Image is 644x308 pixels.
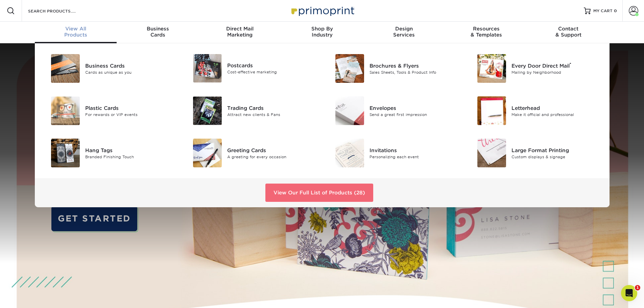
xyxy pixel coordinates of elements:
div: Cards as unique as you [85,69,175,75]
a: Direct MailMarketing [199,22,281,43]
span: Design [363,26,445,32]
div: Trading Cards [227,104,317,112]
div: Sales Sheets, Tools & Product Info [369,69,459,75]
span: Shop By [281,26,363,32]
img: Trading Cards [193,96,222,125]
img: Every Door Direct Mail [477,54,506,83]
div: Letterhead [511,104,601,112]
div: Every Door Direct Mail [511,62,601,69]
div: Services [363,26,445,38]
a: Envelopes Envelopes Send a great first impression [327,94,459,128]
a: Resources& Templates [445,22,527,43]
a: Plastic Cards Plastic Cards For rewards or VIP events [43,94,175,128]
a: DesignServices [363,22,445,43]
a: BusinessCards [117,22,199,43]
span: 1 [635,285,640,290]
div: Envelopes [369,104,459,112]
a: Every Door Direct Mail Every Door Direct Mail® Mailing by Neighborhood [469,51,601,86]
div: For rewards or VIP events [85,112,175,117]
a: Brochures & Flyers Brochures & Flyers Sales Sheets, Tools & Product Info [327,51,459,86]
a: View AllProducts [35,22,117,43]
div: Branded Finishing Touch [85,154,175,160]
a: Postcards Postcards Cost-effective marketing [185,51,317,85]
a: Hang Tags Hang Tags Branded Finishing Touch [43,136,175,170]
a: Trading Cards Trading Cards Attract new clients & Fans [185,94,317,128]
img: Postcards [193,54,222,82]
div: Business Cards [85,62,175,69]
div: Send a great first impression [369,112,459,117]
div: Mailing by Neighborhood [511,69,601,75]
a: View Our Full List of Products (28) [265,184,373,202]
a: Large Format Printing Large Format Printing Custom displays & signage [469,136,601,170]
div: Plastic Cards [85,104,175,112]
img: Greeting Cards [193,139,222,167]
div: Postcards [227,62,317,69]
div: Attract new clients & Fans [227,112,317,117]
div: A greeting for every occasion [227,154,317,160]
div: Cost-effective marketing [227,69,317,75]
span: MY CART [593,8,613,14]
div: Greeting Cards [227,146,317,154]
span: View All [35,26,117,32]
sup: ® [570,62,571,67]
div: Personalizing each event [369,154,459,160]
div: Hang Tags [85,146,175,154]
img: Letterhead [477,96,506,125]
span: Resources [445,26,527,32]
div: Invitations [369,146,459,154]
div: Custom displays & signage [511,154,601,160]
input: SEARCH PRODUCTS..... [27,7,93,15]
div: Make it official and professional [511,112,601,117]
span: Direct Mail [199,26,281,32]
a: Shop ByIndustry [281,22,363,43]
div: Industry [281,26,363,38]
a: Letterhead Letterhead Make it official and professional [469,94,601,128]
div: Brochures & Flyers [369,62,459,69]
div: & Templates [445,26,527,38]
img: Plastic Cards [51,96,80,125]
a: Greeting Cards Greeting Cards A greeting for every occasion [185,136,317,170]
iframe: Intercom live chat [621,285,637,301]
a: Business Cards Business Cards Cards as unique as you [43,51,175,86]
a: Invitations Invitations Personalizing each event [327,136,459,170]
img: Envelopes [335,96,364,125]
img: Large Format Printing [477,139,506,167]
img: Brochures & Flyers [335,54,364,83]
div: Marketing [199,26,281,38]
span: Contact [527,26,610,32]
a: Contact& Support [527,22,610,43]
img: Invitations [335,139,364,167]
img: Business Cards [51,54,80,83]
div: & Support [527,26,610,38]
div: Cards [117,26,199,38]
img: Primoprint [288,3,356,18]
span: 0 [614,8,617,13]
span: Business [117,26,199,32]
img: Hang Tags [51,139,80,167]
div: Products [35,26,117,38]
div: Large Format Printing [511,146,601,154]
